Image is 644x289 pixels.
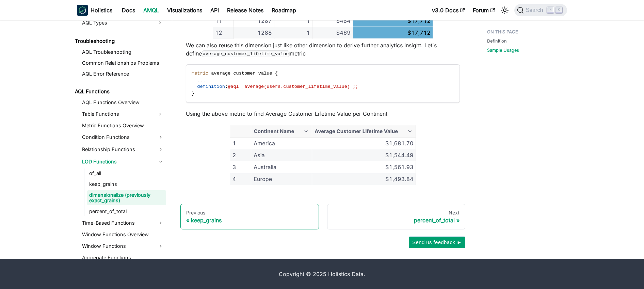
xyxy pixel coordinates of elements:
a: Previouskeep_grains [180,204,319,230]
span: . [197,78,200,83]
a: AQL Functions [73,87,166,96]
span: . [200,78,203,83]
kbd: ⌘ [547,7,554,13]
a: of_all [87,168,166,178]
div: percent_of_total [333,217,460,224]
a: Docs [118,5,139,16]
code: average_customer_lifetime_value [202,50,290,57]
span: metric [192,71,208,76]
span: average_customer_value [211,71,272,76]
a: Aggregate Functions (Aggregators) [80,253,166,268]
span: : [225,84,228,89]
a: v3.0 Docs [428,5,469,16]
img: exact-grains-2.png [230,125,416,186]
span: } [192,91,194,96]
button: Switch between dark and light mode (currently light mode) [499,5,510,16]
a: dimensionalize (previously exact_grains) [87,190,166,205]
a: Release Notes [223,5,268,16]
span: Search [524,7,547,13]
a: AQL Error Reference [80,69,166,79]
a: Troubleshooting [73,36,166,46]
button: Send us feedback ► [409,237,465,248]
a: Time-Based Functions [80,218,166,228]
span: { [275,71,278,76]
div: keep_grains [186,217,313,224]
a: Definition [487,38,507,44]
span: @aql average(users.customer_lifetime_value) ;; [228,84,358,89]
b: Holistics [91,6,112,14]
a: Metric Functions Overview [80,121,166,130]
span: . [203,78,206,83]
p: We can also reuse this dimension just like other dimension to derive further analytics insight. L... [186,41,460,58]
a: AMQL [139,5,163,16]
a: AQL Types [80,17,154,28]
a: Forum [469,5,499,16]
nav: Docs pages [180,204,465,230]
a: percent_of_total [87,207,166,216]
a: Table Functions [80,109,154,119]
a: Roadmap [268,5,300,16]
div: Next [333,210,460,216]
a: Sample Usages [487,47,519,53]
a: Visualizations [163,5,206,16]
a: Relationship Functions [80,144,166,155]
button: Expand sidebar category 'AQL Types' [154,17,166,28]
a: Window Functions Overview [80,230,166,239]
button: Expand sidebar category 'Table Functions' [154,109,166,119]
p: Using the above metric to find Average Customer Lifetime Value per Continent [186,110,460,118]
span: Send us feedback ► [412,238,462,247]
a: Window Functions [80,241,166,252]
a: LOD Functions [80,156,166,167]
a: AQL Troubleshooting [80,47,166,57]
a: API [206,5,223,16]
a: Nextpercent_of_total [327,204,466,230]
a: keep_grains [87,179,166,189]
div: Previous [186,210,313,216]
a: HolisticsHolistics [77,5,112,16]
a: Common Relationships Problems [80,58,166,68]
a: Condition Functions [80,132,166,143]
kbd: K [556,7,562,13]
button: Search (Command+K) [514,4,567,16]
div: Copyright © 2025 Holistics Data. [106,270,538,278]
img: Holistics [77,5,88,16]
span: definition [197,84,225,89]
a: AQL Functions Overview [80,98,166,107]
